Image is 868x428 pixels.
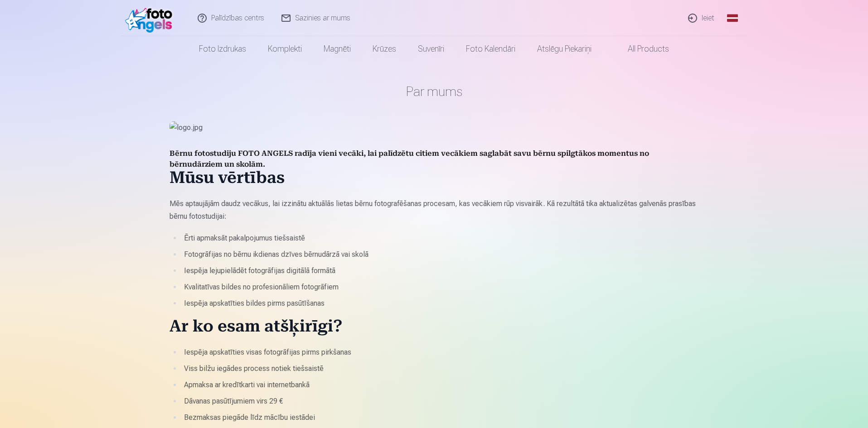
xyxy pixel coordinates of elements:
a: Krūzes [362,36,407,62]
a: Suvenīri [407,36,455,62]
li: Iespēja apskatīties visas fotogrāfijas pirms pirkšanas [181,346,699,359]
img: logo.jpg [170,121,699,134]
li: Apmaksa ar kredītkarti vai internetbankā [181,379,699,391]
h4: Bērnu fotostudiju FOTO ANGELS radīja vieni vecāki, lai palīdzētu citiem vecākiem saglabāt savu bē... [170,149,699,170]
li: Bezmaksas piegāde līdz mācību iestādei [181,411,699,424]
img: /fa1 [125,4,177,33]
li: Kvalitatīvas bildes no profesionāliem fotogrāfiem [181,281,699,293]
a: Komplekti [257,36,313,62]
li: Ērti apmaksāt pakalpojumus tiešsaistē [181,232,699,245]
a: All products [602,36,680,62]
h1: Ar ko esam atšķirīgi? [170,319,699,337]
a: Foto izdrukas [188,36,257,62]
li: Iespēja lejupielādēt fotogrāfijas digitālā formātā [181,264,699,277]
h1: Par mums [170,83,699,100]
li: Dāvanas pasūtījumiem virs 29 € [181,395,699,408]
p: Mēs aptaujājām daudz vecākus, lai izzinātu aktuālās lietas bērnu fotografēšanas procesam, kas vec... [170,197,699,223]
li: Fotogrāfijas no bērnu ikdienas dzīves bērnudārzā vai skolā [181,248,699,261]
li: Viss bilžu iegādes process notiek tiešsaistē [181,362,699,375]
a: Atslēgu piekariņi [526,36,602,62]
a: Foto kalendāri [455,36,526,62]
li: Iespēja apskatīties bildes pirms pasūtīšanas [181,297,699,310]
a: Magnēti [313,36,362,62]
h1: Mūsu vērtības [170,170,699,188]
